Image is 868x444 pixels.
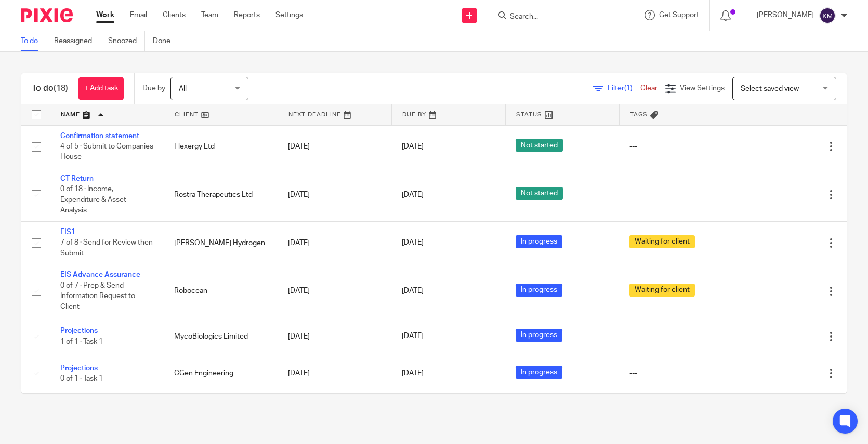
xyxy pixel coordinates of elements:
a: Email [130,10,147,20]
span: In progress [516,366,562,379]
span: 0 of 7 · Prep & Send Information Request to Client [60,282,135,311]
td: [DATE] [278,222,391,264]
a: EIS Advance Assurance [60,271,140,278]
div: --- [629,368,722,379]
span: Filter [608,85,640,92]
span: Not started [516,187,563,200]
a: Work [96,10,114,20]
a: Snoozed [108,31,145,51]
a: Clear [640,85,657,92]
span: In progress [516,284,562,297]
a: Clients [163,10,186,20]
span: [DATE] [402,239,424,247]
span: Get Support [659,11,699,19]
div: --- [629,331,722,342]
a: Reports [234,10,260,20]
td: [PERSON_NAME] Hydrogen [164,222,278,264]
span: Not started [516,139,563,152]
span: [DATE] [402,370,424,377]
span: 4 of 5 · Submit to Companies House [60,143,153,161]
a: Settings [275,10,303,20]
a: CT Return [60,175,94,182]
div: --- [629,190,722,200]
td: [DATE] [278,125,391,168]
span: Tags [630,112,648,117]
span: [DATE] [402,143,424,150]
span: View Settings [680,85,725,92]
a: Confirmation statement [60,132,139,140]
td: Robocean [164,264,278,318]
a: To do [21,31,46,51]
td: Rostra Therapeutics Ltd [164,168,278,221]
span: 1 of 1 · Task 1 [60,338,103,345]
h1: To do [32,83,68,94]
span: [DATE] [402,333,424,340]
td: CGen Engineering [164,355,278,392]
span: Waiting for client [629,284,695,297]
td: [DATE] [278,392,391,429]
a: EIS1 [60,228,75,236]
div: --- [629,141,722,152]
td: [DATE] [278,318,391,355]
span: (18) [54,84,68,92]
td: Neurocentrx Pharma Limited [164,392,278,429]
span: [DATE] [402,287,424,294]
td: [DATE] [278,355,391,392]
td: [DATE] [278,168,391,221]
a: Projections [60,327,98,334]
span: 0 of 1 · Task 1 [60,375,103,382]
td: Flexergy Ltd [164,125,278,168]
a: Reassigned [54,31,100,51]
span: [DATE] [402,191,424,198]
p: Due by [142,83,165,93]
span: 0 of 18 · Income, Expenditure & Asset Analysis [60,186,126,214]
td: [DATE] [278,264,391,318]
a: Team [201,10,218,20]
img: Pixie [21,8,73,22]
span: All [179,85,187,92]
span: (1) [624,85,633,92]
td: MycoBiologics Limited [164,318,278,355]
span: 7 of 8 · Send for Review then Submit [60,239,153,258]
a: Projections [60,365,98,372]
input: Search [509,12,602,22]
img: svg%3E [819,7,836,24]
span: In progress [516,235,562,248]
a: + Add task [78,77,124,100]
span: Waiting for client [629,235,695,248]
span: In progress [516,329,562,342]
a: Done [153,31,178,51]
p: [PERSON_NAME] [757,10,814,20]
span: Select saved view [741,85,799,92]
